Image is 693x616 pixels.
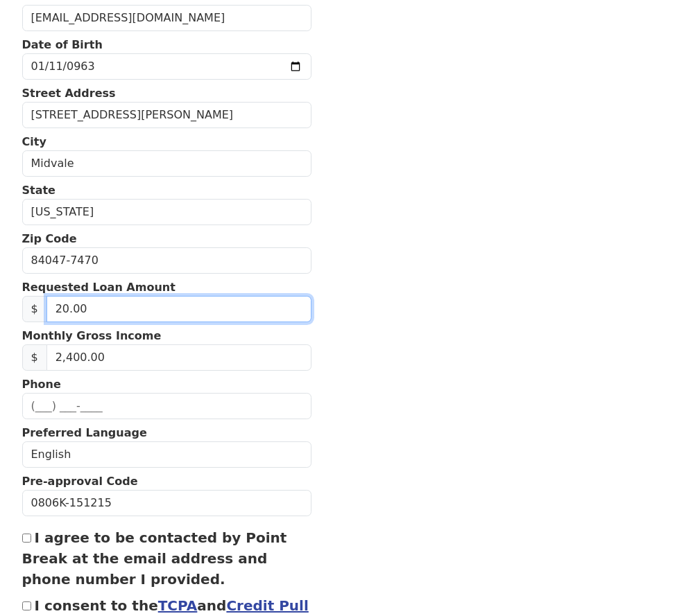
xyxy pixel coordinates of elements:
input: Monthly Gross Income [46,344,311,371]
input: Zip Code [22,247,311,274]
strong: State [22,184,55,197]
p: Monthly Gross Income [22,328,311,344]
input: (___) ___-____ [22,393,311,419]
input: Re-Enter Email Address [22,5,311,31]
strong: Date of Birth [22,38,103,51]
strong: Street Address [22,87,116,100]
a: TCPA [158,597,198,614]
input: Street Address [22,102,311,128]
strong: Phone [22,378,61,391]
span: $ [22,296,47,322]
input: 0.00 [46,296,311,322]
strong: Zip Code [22,232,77,245]
strong: Preferred Language [22,426,147,439]
strong: City [22,135,46,148]
span: $ [22,344,47,371]
input: Pre-approval Code [22,490,311,516]
input: City [22,150,311,177]
label: I agree to be contacted by Point Break at the email address and phone number I provided. [22,529,287,588]
strong: Pre-approval Code [22,475,138,488]
strong: Requested Loan Amount [22,281,176,294]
